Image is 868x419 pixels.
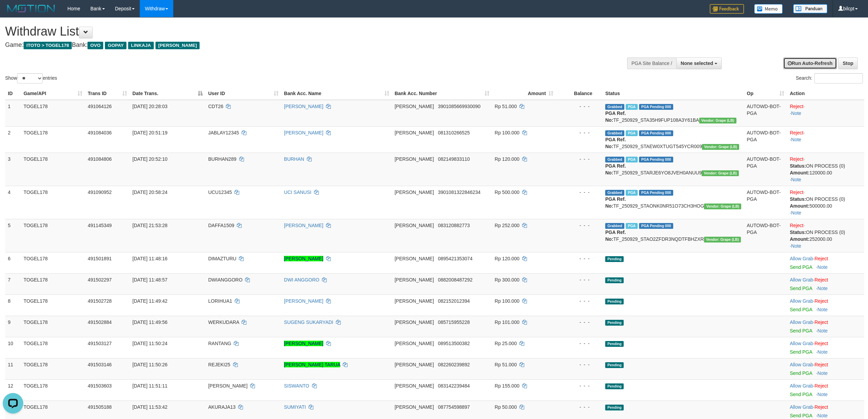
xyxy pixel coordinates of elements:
td: TOGEL178 [21,379,85,401]
div: - - - [559,319,600,326]
a: SUMIYATI [284,404,306,410]
td: TF_250929_STAEW0XTUGT545YCR009 [602,126,744,153]
a: [PERSON_NAME] [284,223,323,228]
span: Rp 101.000 [495,319,519,325]
span: BURHAN289 [208,156,236,162]
span: Copy 085715955228 to clipboard [438,319,470,325]
a: [PERSON_NAME] TARUA [284,362,340,367]
span: Grabbed [605,104,624,110]
a: Reject [815,298,828,304]
span: [PERSON_NAME] [395,130,434,135]
div: - - - [559,156,600,162]
span: Rp 100.000 [495,130,519,135]
span: Copy 3901085669930090 to clipboard [438,104,480,109]
span: [PERSON_NAME] [395,362,434,367]
a: Send PGA [790,413,812,418]
td: TOGEL178 [21,252,85,273]
div: ON PROCESS (0) 252000.00 [790,229,862,243]
img: panduan.png [793,4,827,13]
td: 9 [5,316,21,337]
td: · · [787,219,864,252]
td: AUTOWD-BOT-PGA [744,186,787,219]
span: WERKUDARA [208,319,239,325]
span: · [790,319,814,325]
span: JABLAY12345 [208,130,239,135]
td: 3 [5,153,21,186]
span: 491084806 [88,156,112,162]
td: TOGEL178 [21,219,85,252]
span: Copy 083120882773 to clipboard [438,223,470,228]
span: [DATE] 11:50:24 [133,341,167,346]
td: 8 [5,294,21,316]
a: Send PGA [790,370,812,376]
span: Grabbed [605,190,624,196]
a: Note [817,392,828,397]
span: Grabbed [605,130,624,136]
a: Allow Grab [790,341,813,346]
a: Send PGA [790,264,812,270]
h1: Withdraw List [5,25,572,38]
button: None selected [676,57,722,69]
a: [PERSON_NAME] [284,341,323,346]
span: DIMAZTURU [208,256,236,261]
a: [PERSON_NAME] [284,130,323,135]
span: Pending [605,383,624,389]
span: None selected [681,61,713,66]
td: TOGEL178 [21,186,85,219]
span: [DATE] 20:51:19 [133,130,167,135]
th: Status [602,87,744,100]
span: 491503146 [88,362,112,367]
span: [DATE] 11:53:42 [133,404,167,410]
td: AUTOWD-BOT-PGA [744,153,787,186]
td: · [787,358,864,379]
th: Amount: activate to sort column ascending [492,87,556,100]
span: Pending [605,341,624,347]
a: Send PGA [790,392,812,397]
span: Pending [605,299,624,304]
td: TOGEL178 [21,153,85,186]
b: PGA Ref. No: [605,196,626,209]
b: Amount: [790,236,810,242]
span: Pending [605,320,624,326]
span: [PERSON_NAME] [208,383,247,389]
a: Allow Grab [790,319,813,325]
span: PGA Pending [639,104,673,110]
a: Note [817,349,828,355]
td: AUTOWD-BOT-PGA [744,126,787,153]
span: OVO [87,42,103,49]
a: Note [791,110,801,116]
input: Search: [814,73,863,83]
span: PGA Pending [639,130,673,136]
td: TF_250929_STA35H9FUP108A3Y61BA [602,100,744,127]
span: [PERSON_NAME] [395,383,434,389]
span: DWIANGGORO [208,277,242,283]
span: PGA Pending [639,157,673,162]
b: Amount: [790,170,810,175]
span: Pending [605,362,624,368]
div: - - - [559,189,600,196]
div: - - - [559,340,600,347]
span: Vendor URL: https://dashboard.q2checkout.com/secure [699,118,736,123]
span: [DATE] 11:48:57 [133,277,167,283]
span: 491064126 [88,104,112,109]
b: PGA Ref. No: [605,163,626,175]
a: Note [817,413,828,418]
a: Send PGA [790,349,812,355]
a: Stop [838,57,858,69]
span: Pending [605,405,624,410]
span: REJEKI25 [208,362,230,367]
a: Reject [815,362,828,367]
th: Date Trans.: activate to sort column descending [130,87,206,100]
span: 491502884 [88,319,112,325]
span: · [790,341,814,346]
a: SUGENG SUKARYADI [284,319,333,325]
a: Note [791,177,801,182]
a: Note [791,210,801,215]
span: Copy 087754598897 to clipboard [438,404,470,410]
a: Reject [790,223,803,228]
th: ID [5,87,21,100]
a: DWI ANGGORO [284,277,319,283]
span: · [790,383,814,389]
span: [DATE] 11:48:16 [133,256,167,261]
a: [PERSON_NAME] [284,256,323,261]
